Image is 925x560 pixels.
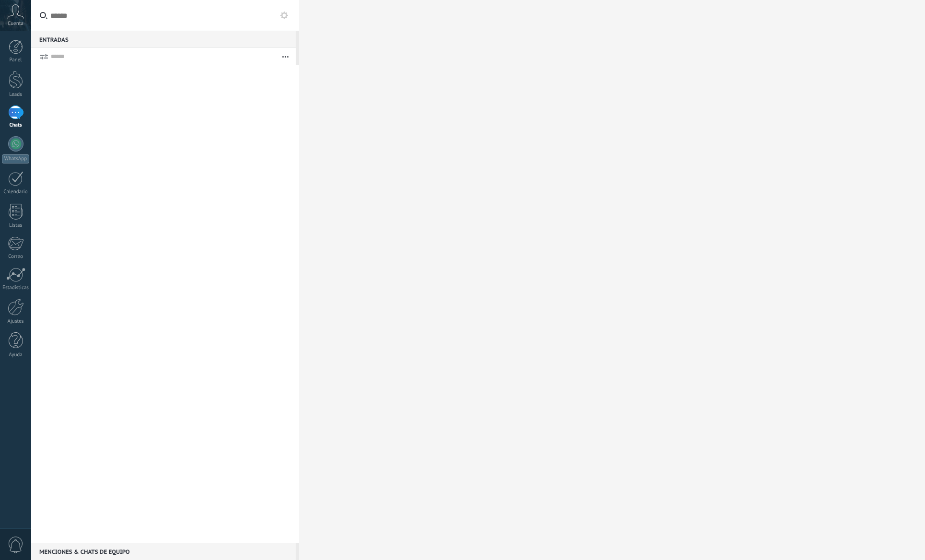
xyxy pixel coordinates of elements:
[2,154,29,163] div: WhatsApp
[2,318,30,325] div: Ajustes
[31,31,296,48] div: Entradas
[275,48,296,65] button: Más
[2,285,30,291] div: Estadísticas
[2,352,30,358] div: Ayuda
[2,254,30,260] div: Correo
[2,222,30,229] div: Listas
[2,57,30,63] div: Panel
[8,21,23,27] span: Cuenta
[2,122,30,128] div: Chats
[2,189,30,195] div: Calendario
[31,543,296,560] div: Menciones & Chats de equipo
[2,92,30,98] div: Leads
